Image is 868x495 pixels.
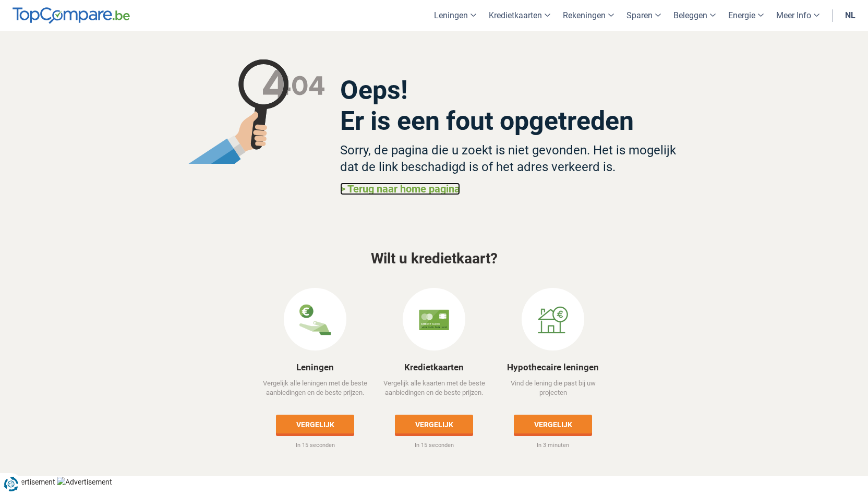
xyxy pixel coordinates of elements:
img: TopCompare [13,7,130,24]
img: Leningen [299,304,331,335]
p: Vergelijk alle kaarten met de beste aanbiedingen en de beste prijzen. [376,379,493,407]
p: In 3 minuten [495,441,612,450]
h3: Sorry, de pagina die u zoekt is niet gevonden. Het is mogelijk dat de link beschadigd is of het a... [340,142,681,175]
img: Hypothecaire leningen [537,304,569,335]
a: > Terug naar home pagina [340,183,460,195]
h3: Wilt u kredietkaart? [137,251,731,267]
a: Leningen [296,362,334,372]
a: Vergelijk [276,415,354,433]
img: Kredietkaarten [418,304,450,335]
p: In 15 seconden [376,441,493,450]
a: Kredietkaarten [404,362,464,372]
p: Vergelijk alle leningen met de beste aanbiedingen en de beste prijzen. [257,379,374,407]
h2: Oeps! Er is een fout opgetreden [340,75,681,137]
p: Vind de lening die past bij uw projecten [495,379,612,407]
img: magnifying glass not found [188,59,325,164]
a: Hypothecaire leningen [507,362,599,372]
p: In 15 seconden [257,441,374,450]
a: Vergelijk [395,415,473,433]
img: Advertisement [57,477,112,487]
a: Vergelijk [514,415,592,433]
